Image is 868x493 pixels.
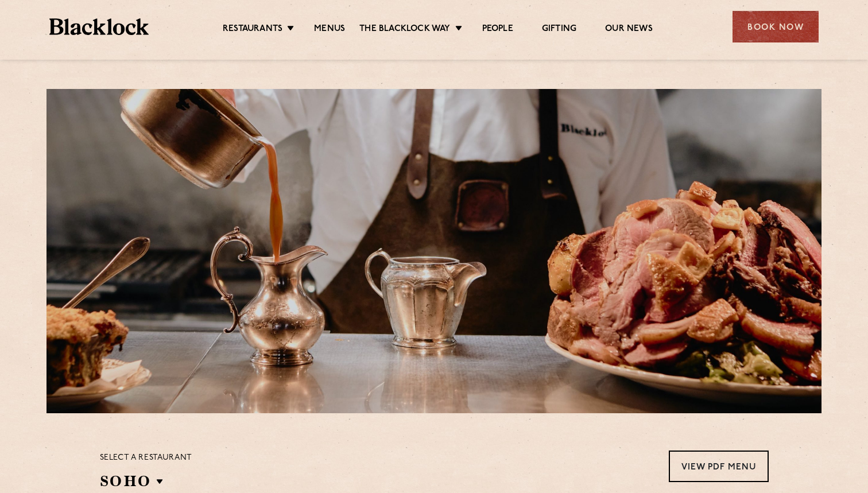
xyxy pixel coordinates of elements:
div: Book Now [733,11,819,42]
a: Menus [314,24,345,36]
a: People [482,24,513,36]
a: Restaurants [223,24,282,36]
p: Select a restaurant [100,451,192,465]
a: Gifting [542,24,576,36]
img: BL_Textured_Logo-footer-cropped.svg [49,18,149,35]
a: The Blacklock Way [359,24,450,36]
a: Our News [605,24,653,36]
a: View PDF Menu [669,451,769,482]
